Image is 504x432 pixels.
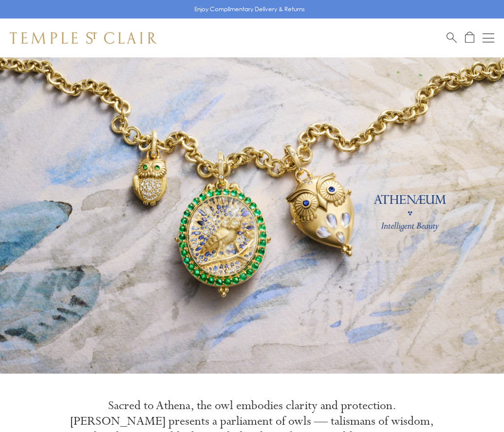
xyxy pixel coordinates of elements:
img: Temple St. Clair [10,32,157,44]
p: Enjoy Complimentary Delivery & Returns [194,4,305,14]
a: Search [447,32,457,44]
a: Open Shopping Bag [465,32,474,44]
button: Open navigation [483,32,494,44]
